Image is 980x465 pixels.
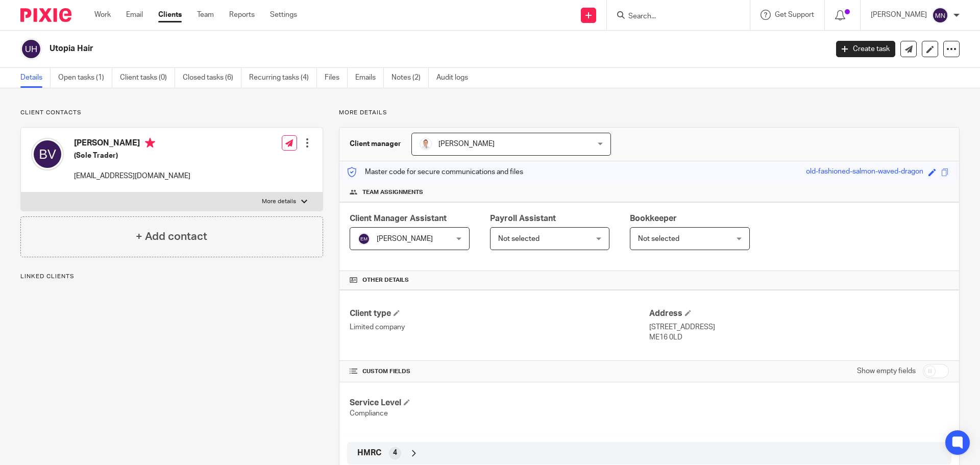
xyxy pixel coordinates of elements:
p: Limited company [350,322,649,332]
span: Team assignments [362,188,423,197]
p: Client contacts [20,109,323,117]
img: svg%3E [932,7,948,23]
a: Clients [158,10,182,20]
p: [STREET_ADDRESS] [649,322,949,332]
span: Client Manager Assistant [350,214,447,223]
p: Linked clients [20,273,323,281]
p: [PERSON_NAME] [871,10,927,20]
h5: (Sole Trader) [74,151,190,161]
label: Show empty fields [857,366,916,376]
span: [PERSON_NAME] [377,235,433,242]
h4: [PERSON_NAME] [74,138,190,151]
a: Settings [270,10,297,20]
input: Search [627,12,719,21]
h4: + Add contact [136,229,207,244]
a: Work [94,10,111,20]
a: Closed tasks (6) [183,68,241,88]
img: svg%3E [358,233,370,245]
img: svg%3E [31,138,64,170]
h3: Client manager [350,139,401,149]
a: Notes (2) [391,68,429,88]
span: Compliance [350,410,388,417]
span: 4 [393,448,397,458]
h4: Address [649,308,949,319]
span: Payroll Assistant [490,214,556,223]
i: Primary [145,138,155,148]
a: Open tasks (1) [58,68,112,88]
a: Details [20,68,51,88]
a: Email [126,10,143,20]
span: HMRC [357,448,381,458]
span: [PERSON_NAME] [438,140,495,148]
a: Recurring tasks (4) [249,68,317,88]
h4: CUSTOM FIELDS [350,368,649,376]
span: Not selected [638,235,679,242]
img: accounting-firm-kent-will-wood-e1602855177279.jpg [420,138,432,150]
span: Get Support [775,11,814,18]
a: Client tasks (0) [120,68,175,88]
p: [EMAIL_ADDRESS][DOMAIN_NAME] [74,171,190,181]
span: Bookkeeper [630,214,677,223]
img: svg%3E [20,38,42,60]
h4: Service Level [350,398,649,408]
p: ME16 0LD [649,332,949,342]
a: Reports [229,10,255,20]
img: Pixie [20,8,71,22]
a: Team [197,10,214,20]
span: Other details [362,276,409,284]
p: More details [262,198,296,206]
div: old-fashioned-salmon-waved-dragon [806,166,923,178]
a: Emails [355,68,384,88]
a: Audit logs [436,68,476,88]
p: Master code for secure communications and files [347,167,523,177]
a: Create task [836,41,895,57]
p: More details [339,109,960,117]
a: Files [325,68,348,88]
h2: Utopia Hair [50,43,667,54]
h4: Client type [350,308,649,319]
span: Not selected [498,235,540,242]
